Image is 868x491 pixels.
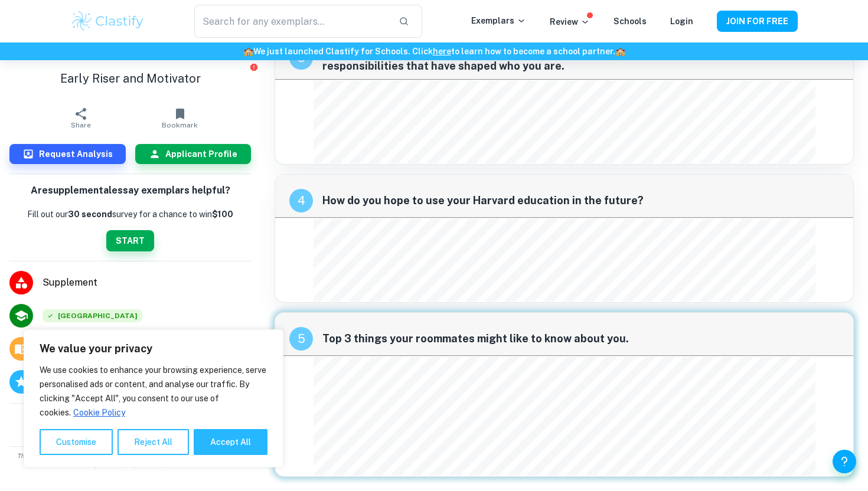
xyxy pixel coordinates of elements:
h6: We just launched Clastify for Schools. Click to learn how to become a school partner. [2,45,866,58]
a: Cookie Policy [73,407,126,418]
a: Login [670,17,693,26]
button: Accept All [194,429,267,455]
strong: $100 [212,210,233,219]
img: Clastify logo [70,9,145,33]
div: We value your privacy [24,329,283,467]
p: We use cookies to enhance your browsing experience, serve personalised ads or content, and analys... [40,363,267,420]
span: Top 3 things your roommates might like to know about you. [322,330,839,347]
span: This is an example of past student work. Do not copy or submit as your own. Use to understand the... [5,451,256,469]
button: START [106,230,154,251]
button: Applicant Profile [135,144,252,164]
span: Bookmark [162,121,198,129]
button: Share [31,102,130,135]
span: Share [71,121,91,129]
h6: Are supplemental essay exemplars helpful? [31,184,230,198]
span: How do you hope to use your Harvard education in the future? [322,192,839,209]
button: Customise [40,429,113,455]
h6: Applicant Profile [165,148,237,161]
h6: Request Analysis [39,148,113,161]
button: JOIN FOR FREE [717,11,798,32]
div: recipe [289,327,313,351]
div: Accepted: Harvard University [43,309,142,322]
span: Supplement [43,276,251,290]
a: Schools [614,17,647,26]
span: [GEOGRAPHIC_DATA] [43,309,142,322]
span: 🏫 [615,47,625,56]
span: 🏫 [243,47,253,56]
div: recipe [289,189,313,212]
h1: Early Riser and Motivator [9,70,251,87]
p: Fill out our survey for a chance to win [27,208,233,221]
button: Request Analysis [9,144,126,164]
button: Reject All [118,429,189,455]
p: Review [550,15,590,28]
a: here [433,47,451,56]
button: Bookmark [130,102,230,135]
p: Exemplars [471,14,526,27]
p: We value your privacy [40,342,267,356]
button: Help and Feedback [833,450,856,473]
b: 30 second [68,210,112,219]
button: Report issue [249,63,258,71]
input: Search for any exemplars... [194,5,389,38]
